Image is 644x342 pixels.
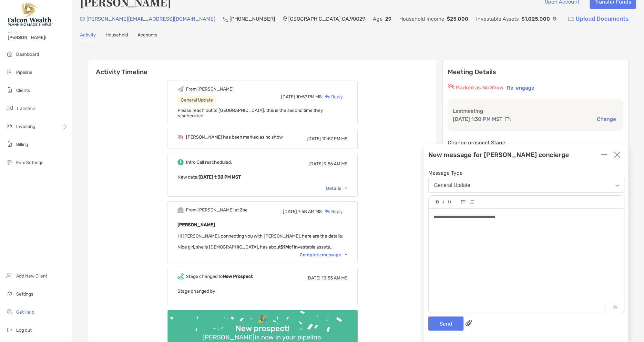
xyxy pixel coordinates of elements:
img: Reply icon [325,95,330,99]
img: Event icon [178,207,184,213]
span: [DATE] [283,209,297,214]
div: General Update [434,182,470,188]
img: pipeline icon [6,68,14,76]
span: Message Type [428,170,625,176]
span: Hi [PERSON_NAME], connecting you with [PERSON_NAME], here are the details: Nice girl, she is [DEM... [178,233,343,250]
span: Get Help [16,309,34,315]
img: Editor control icon [469,200,474,204]
img: Info Icon [553,17,557,21]
img: Expand or collapse [601,151,608,158]
div: Intro Call rescheduled. [186,160,232,165]
span: [DATE] [309,161,323,167]
p: Stage changed by: [178,287,348,295]
img: Email Icon [80,17,85,21]
span: 10:57 PM MS [322,136,348,142]
span: Log out [16,327,32,333]
p: [PHONE_NUMBER] [230,15,275,23]
span: Firm Settings [16,160,43,165]
img: Event icon [178,273,184,279]
img: Editor control icon [436,200,439,204]
img: communication type [505,117,511,122]
span: 9:56 AM MS [324,161,348,167]
span: 7:58 AM MS [298,209,322,214]
span: Add New Client [16,273,47,279]
img: Event icon [178,135,184,140]
img: Editor control icon [448,200,451,204]
img: add_new_client icon [6,272,14,279]
span: Billing [16,142,28,147]
img: red eyr [448,84,454,89]
b: New Prospect [223,274,253,279]
img: logout icon [6,326,14,334]
button: Re-engage [505,84,536,92]
span: Transfers [16,106,36,111]
div: [PERSON_NAME] is now in your pipeline. [200,333,325,341]
button: Change [595,116,618,122]
p: Marked as No Show [455,84,504,92]
a: Household [106,32,128,39]
img: settings icon [6,290,14,298]
a: Accounts [138,32,157,39]
img: Close [614,151,620,158]
button: Send [428,317,464,331]
p: New date : [178,173,348,181]
strong: $1M [281,244,289,250]
img: Falcon Wealth Planning Logo [8,3,53,26]
span: [PERSON_NAME]! [8,35,68,40]
div: New prospect! [233,324,292,333]
div: From [PERSON_NAME] [186,86,234,92]
div: [PERSON_NAME] has been marked as no show [186,134,283,140]
p: $25,000 [447,15,468,23]
b: [PERSON_NAME] [178,222,215,228]
img: Editor control icon [443,200,444,204]
img: button icon [568,17,574,21]
div: From [PERSON_NAME] at Zoe [186,207,248,213]
img: get-help icon [6,308,14,316]
p: [GEOGRAPHIC_DATA] , CA , 90029 [288,15,365,23]
img: billing icon [6,140,14,148]
img: Phone Icon [223,16,228,22]
img: Confetti [168,310,358,340]
p: 29 [385,15,392,23]
div: Reply [322,93,343,100]
img: paperclip attachments [465,320,472,326]
span: Investing [16,124,35,129]
img: Location Icon [283,16,287,22]
span: Please reach out to [GEOGRAPHIC_DATA]. this is the second time they rescheduled [178,108,323,119]
p: Meeting Details [448,68,623,76]
div: Stage changed to [186,274,253,279]
div: 🎉 [255,315,270,324]
button: General Update [428,178,625,193]
img: Event icon [178,159,184,165]
h6: Activity Timeline [88,60,437,76]
p: Last meeting [453,107,618,115]
div: Reply [322,208,343,215]
span: Clients [16,88,30,93]
span: Dashboard [16,52,39,57]
img: Event icon [178,86,184,92]
img: clients icon [6,86,14,94]
span: [DATE] [306,275,321,281]
div: General Update [178,96,216,104]
span: 10:53 AM MS [322,275,348,281]
img: Editor control icon [461,200,465,204]
img: transfers icon [6,104,14,112]
img: dashboard icon [6,50,14,58]
a: Activity [80,32,96,39]
p: Age [373,15,383,23]
img: investing icon [6,122,14,130]
img: Reply icon [325,210,330,214]
div: Details [326,186,348,191]
p: $1,025,000 [521,15,550,23]
a: Upload Documents [564,12,633,26]
span: 10:57 PM MS [296,94,322,100]
img: Chevron icon [345,187,348,189]
p: [PERSON_NAME][EMAIL_ADDRESS][DOMAIN_NAME] [87,15,215,23]
div: New message for [PERSON_NAME] concierge [428,151,569,159]
b: [DATE] 1:30 PM MST [199,174,241,180]
p: 39 [606,302,625,313]
p: Change prospect Stage [448,139,623,147]
div: Complete message [300,252,348,258]
p: [DATE] 1:30 PM MST [453,115,503,123]
span: Pipeline [16,70,32,75]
